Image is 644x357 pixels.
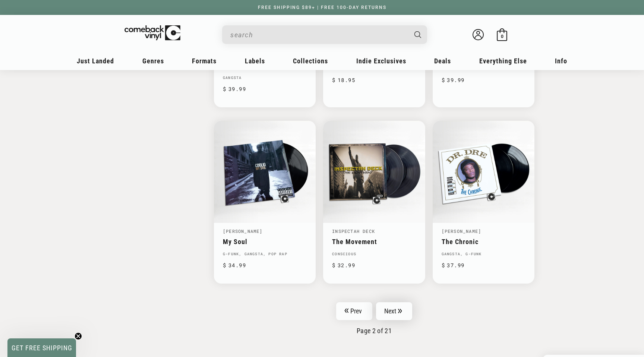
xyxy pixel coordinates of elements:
[408,25,428,44] button: Search
[7,338,76,357] div: GET FREE SHIPPINGClose teaser
[555,57,567,65] span: Info
[223,228,263,234] a: [PERSON_NAME]
[293,57,328,65] span: Collections
[332,238,416,246] a: The Movement
[442,238,525,246] a: The Chronic
[356,57,406,65] span: Indie Exclusives
[142,57,164,65] span: Genres
[12,344,72,352] span: GET FREE SHIPPING
[442,228,482,234] a: [PERSON_NAME]
[230,27,407,42] input: When autocomplete results are available use up and down arrows to review and enter to select
[214,327,534,335] p: Page 2 of 21
[479,57,527,65] span: Everything Else
[223,238,307,246] a: My Soul
[192,57,217,65] span: Formats
[434,57,451,65] span: Deals
[77,57,114,65] span: Just Landed
[250,5,394,10] a: FREE SHIPPING $89+ | FREE 100-DAY RETURNS
[501,34,503,39] span: 0
[75,332,82,340] button: Close teaser
[336,302,372,320] a: Prev
[332,228,375,234] a: Inspectah Deck
[376,302,413,320] a: Next
[245,57,265,65] span: Labels
[214,302,534,335] nav: Pagination
[222,25,427,44] div: Search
